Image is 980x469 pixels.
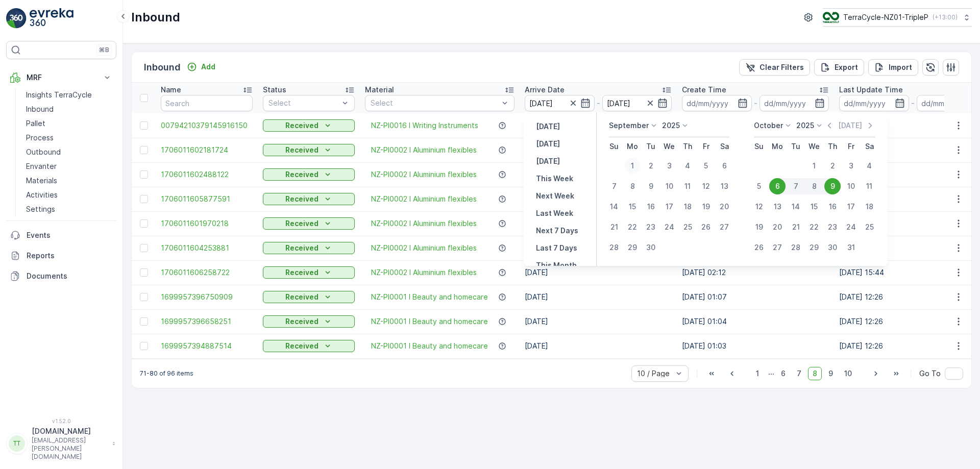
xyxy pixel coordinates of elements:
[536,260,577,270] p: This Month
[371,194,477,204] span: NZ-PI0002 I Aluminium flexibles
[660,137,678,156] th: Wednesday
[606,239,622,256] div: 28
[643,219,659,235] div: 23
[525,85,565,95] p: Arrive Date
[6,67,116,88] button: MRF
[806,158,822,174] div: 1
[792,367,806,380] span: 7
[161,316,253,327] a: 1699957396658251
[643,199,659,215] div: 16
[677,309,834,334] td: [DATE] 01:04
[6,245,116,266] a: Reports
[161,218,253,229] span: 1706011601970218
[861,199,877,215] div: 18
[32,426,107,436] p: [DOMAIN_NAME]
[525,95,595,111] input: dd/mm/yyyy
[536,208,573,218] p: Last Week
[776,367,790,380] span: 6
[140,369,193,378] p: 71-80 of 96 items
[371,316,488,327] span: NZ-PI0001 I Beauty and homecare
[371,341,488,351] span: NZ-PI0001 I Beauty and homecare
[532,190,578,202] button: Next Week
[759,95,829,111] input: dd/mm/yyyy
[161,145,253,155] a: 1706011602181724
[843,178,859,194] div: 10
[768,137,787,156] th: Monday
[285,218,318,229] p: Received
[140,244,148,252] div: Toggle Row Selected
[263,85,286,95] p: Status
[536,226,578,236] p: Next 7 Days
[536,156,560,166] p: [DATE]
[933,13,958,21] p: ( +13:00 )
[606,219,622,235] div: 21
[624,178,641,194] div: 8
[602,95,672,111] input: dd/mm/yyyy
[371,292,488,302] a: NZ-PI0001 I Beauty and homecare
[697,137,715,156] th: Friday
[839,85,903,95] p: Last Update Time
[769,219,786,235] div: 20
[839,95,909,111] input: dd/mm/yyyy
[824,219,841,235] div: 23
[285,341,318,351] p: Received
[814,59,864,76] button: Export
[769,239,786,256] div: 27
[824,239,841,256] div: 30
[22,102,116,116] a: Inbound
[371,267,477,278] a: NZ-PI0002 I Aluminium flexibles
[371,243,477,253] span: NZ-PI0002 I Aluminium flexibles
[6,426,116,461] button: TT[DOMAIN_NAME][EMAIL_ADDRESS][PERSON_NAME][DOMAIN_NAME]
[532,172,577,185] button: This Week
[6,225,116,245] a: Events
[751,239,767,256] div: 26
[788,239,804,256] div: 28
[806,199,822,215] div: 15
[26,190,58,200] p: Activities
[140,342,148,350] div: Toggle Row Selected
[751,367,764,380] span: 1
[263,119,355,132] button: Received
[677,285,834,309] td: [DATE] 01:07
[679,219,696,235] div: 25
[26,104,54,114] p: Inbound
[365,85,394,95] p: Material
[860,137,878,156] th: Saturday
[371,120,478,131] a: NZ-PI0016 I Writing Instruments
[140,317,148,326] div: Toggle Row Selected
[161,169,253,180] a: 1706011602488122
[285,169,318,180] p: Received
[536,191,574,201] p: Next Week
[161,120,253,131] span: 00794210379145916150
[861,219,877,235] div: 25
[788,199,804,215] div: 14
[698,199,714,215] div: 19
[371,169,477,180] a: NZ-PI0002 I Aluminium flexibles
[532,155,564,167] button: Tomorrow
[144,60,181,75] p: Inbound
[285,316,318,327] p: Received
[605,137,623,156] th: Sunday
[263,193,355,205] button: Received
[750,137,768,156] th: Sunday
[838,120,862,131] p: [DATE]
[140,293,148,301] div: Toggle Row Selected
[99,46,109,54] p: ⌘B
[796,120,814,131] p: 2025
[140,170,148,179] div: Toggle Row Selected
[751,219,767,235] div: 19
[662,120,680,131] p: 2025
[6,418,116,424] span: v 1.52.0
[536,139,560,149] p: [DATE]
[532,138,564,150] button: Today
[787,178,805,194] div: 7
[536,243,577,253] p: Last 7 Days
[536,174,573,184] p: This Week
[824,199,841,215] div: 16
[597,97,600,109] p: -
[520,138,677,162] td: [DATE]
[285,292,318,302] p: Received
[532,242,581,254] button: Last 7 Days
